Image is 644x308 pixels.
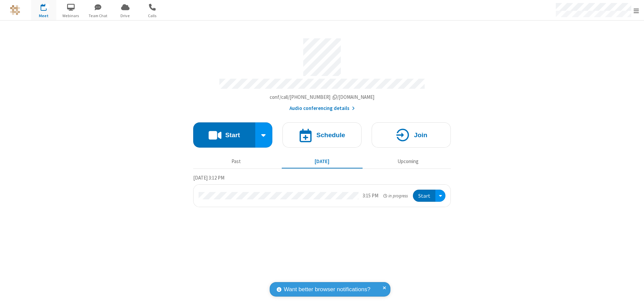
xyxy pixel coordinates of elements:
[372,122,451,148] button: Join
[45,4,50,9] div: 1
[86,13,111,19] span: Team Chat
[413,190,435,202] button: Start
[270,94,375,100] span: Copy my meeting room link
[140,13,165,19] span: Calls
[193,174,451,207] section: Today's Meetings
[282,155,363,168] button: [DATE]
[363,192,378,200] div: 3:15 PM
[193,122,255,148] button: Start
[289,105,355,112] button: Audio conferencing details
[368,155,448,168] button: Upcoming
[225,132,240,138] h4: Start
[270,93,375,101] button: Copy my meeting room linkCopy my meeting room link
[58,13,84,19] span: Webinars
[627,291,639,303] iframe: Chat
[113,13,138,19] span: Drive
[435,190,445,202] div: Open menu
[284,285,370,294] span: Want better browser notifications?
[316,132,345,138] h4: Schedule
[193,175,224,181] span: [DATE] 3:12 PM
[255,122,273,148] div: Start conference options
[10,5,20,15] img: QA Selenium DO NOT DELETE OR CHANGE
[282,122,362,148] button: Schedule
[193,33,451,112] section: Account details
[196,155,277,168] button: Past
[414,132,427,138] h4: Join
[383,193,408,199] em: in progress
[31,13,56,19] span: Meet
